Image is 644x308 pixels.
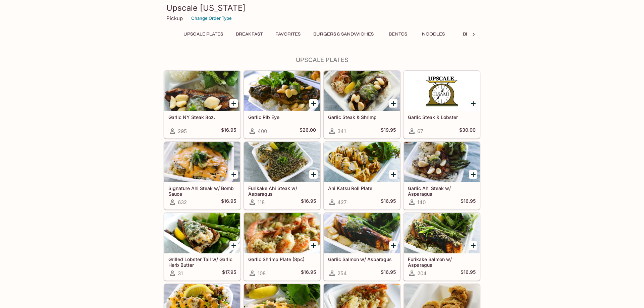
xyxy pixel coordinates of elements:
[222,269,236,277] h5: $17.95
[166,15,183,21] p: Pickup
[229,99,238,108] button: Add Garlic NY Steak 8oz.
[389,241,397,250] button: Add Garlic Salmon w/ Asparagus
[381,269,396,277] h5: $16.95
[301,198,316,206] h5: $16.95
[417,128,423,134] span: 67
[324,142,400,182] div: Ahi Katsu Roll Plate
[244,71,320,111] div: Garlic Rib Eye
[178,270,183,276] span: 31
[168,114,236,120] h5: Garlic NY Steak 8oz.
[337,128,346,134] span: 341
[229,170,238,179] button: Add Signature Ahi Steak w/ Bomb Sauce
[404,213,480,253] div: Furikake Salmon w/ Asparagus
[188,13,235,23] button: Change Order Type
[461,198,476,206] h5: $16.95
[178,128,187,134] span: 295
[381,198,396,206] h5: $16.95
[244,213,320,253] div: Garlic Shrimp Plate (8pc)
[180,29,227,39] button: UPSCALE Plates
[309,170,318,179] button: Add Furikake Ahi Steak w/ Asparagus
[272,29,304,39] button: Favorites
[258,199,265,205] span: 118
[324,213,400,253] div: Garlic Salmon w/ Asparagus
[168,256,236,267] h5: Grilled Lobster Tail w/ Garlic Herb Butter
[309,241,318,250] button: Add Garlic Shrimp Plate (8pc)
[244,142,320,209] a: Furikake Ahi Steak w/ Asparagus118$16.95
[310,29,377,39] button: Burgers & Sandwiches
[164,213,240,281] a: Grilled Lobster Tail w/ Garlic Herb Butter31$17.95
[404,213,480,281] a: Furikake Salmon w/ Asparagus204$16.95
[461,269,476,277] h5: $16.95
[300,127,316,135] h5: $26.00
[248,185,316,196] h5: Furikake Ahi Steak w/ Asparagus
[469,99,477,108] button: Add Garlic Steak & Lobster
[337,270,347,276] span: 254
[404,71,480,138] a: Garlic Steak & Lobster67$30.00
[244,71,320,138] a: Garlic Rib Eye400$26.00
[459,127,476,135] h5: $30.00
[244,142,320,182] div: Furikake Ahi Steak w/ Asparagus
[328,114,396,120] h5: Garlic Steak & Shrimp
[229,241,238,250] button: Add Grilled Lobster Tail w/ Garlic Herb Butter
[469,170,477,179] button: Add Garlic Ahi Steak w/ Asparagus
[178,199,187,205] span: 632
[383,29,413,39] button: Bentos
[232,29,266,39] button: Breakfast
[168,185,236,196] h5: Signature Ahi Steak w/ Bomb Sauce
[164,71,240,111] div: Garlic NY Steak 8oz.
[389,170,397,179] button: Add Ahi Katsu Roll Plate
[404,71,480,111] div: Garlic Steak & Lobster
[164,71,240,138] a: Garlic NY Steak 8oz.295$16.95
[408,256,476,267] h5: Furikake Salmon w/ Asparagus
[164,56,480,64] h4: UPSCALE Plates
[258,128,267,134] span: 400
[404,142,480,209] a: Garlic Ahi Steak w/ Asparagus140$16.95
[417,199,426,205] span: 140
[166,3,478,13] h3: Upscale [US_STATE]
[418,29,448,39] button: Noodles
[328,256,396,262] h5: Garlic Salmon w/ Asparagus
[258,270,266,276] span: 108
[469,241,477,250] button: Add Furikake Salmon w/ Asparagus
[404,142,480,182] div: Garlic Ahi Steak w/ Asparagus
[328,185,396,191] h5: Ahi Katsu Roll Plate
[417,270,427,276] span: 204
[164,213,240,253] div: Grilled Lobster Tail w/ Garlic Herb Butter
[244,213,320,281] a: Garlic Shrimp Plate (8pc)108$16.95
[248,256,316,262] h5: Garlic Shrimp Plate (8pc)
[221,198,236,206] h5: $16.95
[309,99,318,108] button: Add Garlic Rib Eye
[324,71,400,111] div: Garlic Steak & Shrimp
[324,142,400,209] a: Ahi Katsu Roll Plate427$16.95
[408,114,476,120] h5: Garlic Steak & Lobster
[337,199,346,205] span: 427
[164,142,240,209] a: Signature Ahi Steak w/ Bomb Sauce632$16.95
[454,29,484,39] button: Beef
[164,142,240,182] div: Signature Ahi Steak w/ Bomb Sauce
[301,269,316,277] h5: $16.95
[324,213,400,281] a: Garlic Salmon w/ Asparagus254$16.95
[381,127,396,135] h5: $19.95
[324,71,400,138] a: Garlic Steak & Shrimp341$19.95
[389,99,397,108] button: Add Garlic Steak & Shrimp
[221,127,236,135] h5: $16.95
[248,114,316,120] h5: Garlic Rib Eye
[408,185,476,196] h5: Garlic Ahi Steak w/ Asparagus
